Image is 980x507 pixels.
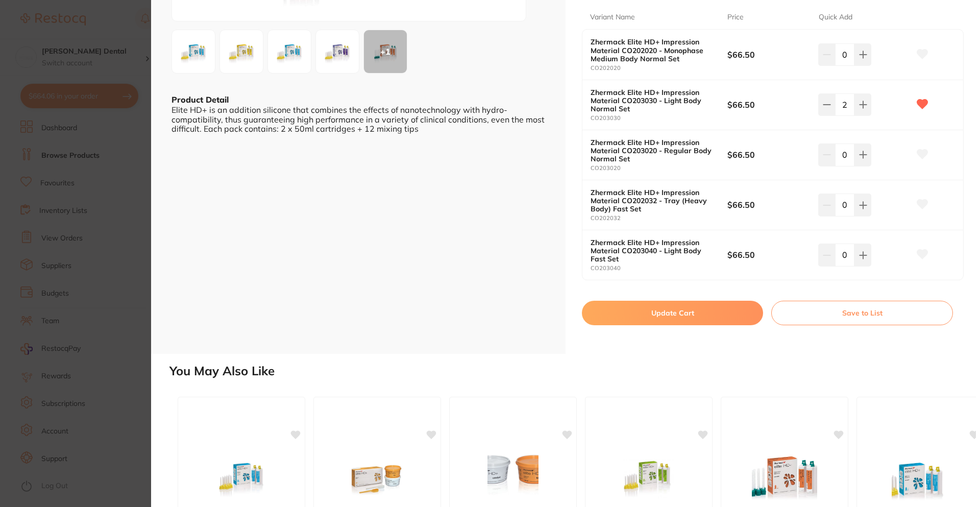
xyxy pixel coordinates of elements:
b: $66.50 [727,49,810,60]
b: $66.50 [727,99,810,110]
p: Price [727,12,744,22]
b: Zhermack Elite HD+ Impression Material CO203040 - Light Body Fast Set [591,238,714,263]
img: LWpwZy02MDc5Mg [271,33,308,70]
b: $66.50 [727,249,810,260]
img: Zhermack Elite HD+ Impression Material CO203030 - Light Body Normal Set [208,450,275,501]
div: Elite HD+ is an addition silicone that combines the effects of nanotechnology with hydro-compatib... [171,105,545,133]
img: Zhermack Wash Material - Light Body Fast Set [616,450,682,501]
img: LWpwZy02MDc5NA [319,33,356,70]
button: +1 [363,30,407,74]
small: CO203040 [591,265,727,272]
b: $66.50 [727,149,810,160]
small: CO203030 [591,115,727,122]
button: Update Cart [582,301,763,325]
b: Product Detail [171,94,229,105]
button: Save to List [771,301,953,325]
img: LWpwZy02MDc5Mw [223,33,260,70]
b: Zhermack Elite HD+ Impression Material CO203030 - Light Body Normal Set [591,88,714,113]
h2: You May Also Like [169,364,976,378]
b: $66.50 [727,199,810,210]
div: + 1 [364,30,407,73]
b: Zhermack Elite HD+ Impression Material CO202020 - Monophase Medium Body Normal Set [591,38,714,62]
small: CO203020 [591,165,727,172]
small: CO202032 [591,215,727,222]
img: Zhermack ELITE HD+ Putty - Soft Fast Set (Yellow) 250ml base + 250ml catalyst--Each [480,450,546,501]
img: Zhermack Wash Material - Light Body Normal Set [887,450,953,501]
p: Quick Add [819,12,852,22]
img: Zhermack Wash Material [751,450,818,501]
b: Zhermack Elite HD+ Impression Material CO203020 - Regular Body Normal Set [591,138,714,163]
b: Zhermack Elite HD+ Impression Material CO202032 - Tray (Heavy Body) Fast Set [591,188,714,213]
p: Variant Name [590,12,635,22]
img: LWpwZy02MDc5MQ [175,33,212,70]
img: Zhermack ELITE HD+ Putty [344,450,410,501]
small: CO202020 [591,65,727,71]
